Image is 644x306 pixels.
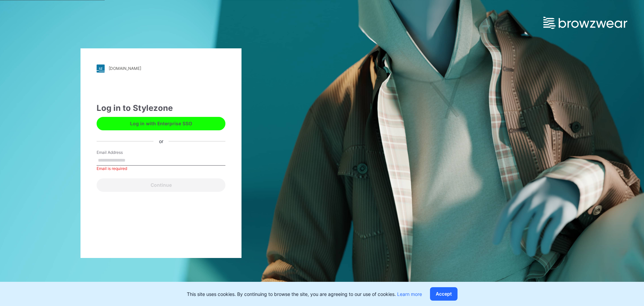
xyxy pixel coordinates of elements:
[97,166,225,172] div: Email is required
[543,17,627,29] img: browzwear-logo.e42bd6dac1945053ebaf764b6aa21510.svg
[97,149,144,156] label: Email Address
[397,291,422,297] a: Learn more
[430,287,458,301] button: Accept
[97,64,105,73] img: stylezone-logo.562084cfcfab977791bfbf7441f1a819.svg
[97,117,225,130] button: Log in with Enterprise SSO
[97,64,225,73] a: [DOMAIN_NAME]
[97,102,225,114] div: Log in to Stylezone
[109,66,141,71] div: [DOMAIN_NAME]
[187,291,422,298] p: This site uses cookies. By continuing to browse the site, you are agreeing to our use of cookies.
[154,138,169,145] div: or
